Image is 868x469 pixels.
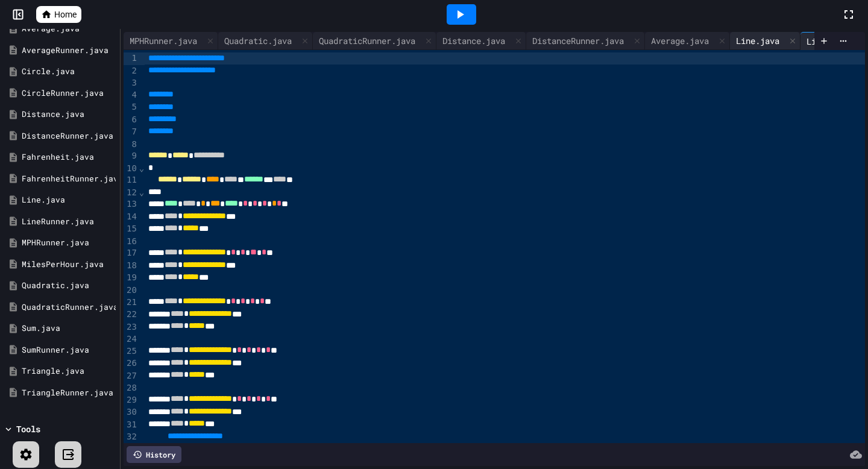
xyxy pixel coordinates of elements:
[436,32,526,50] div: Distance.java
[124,211,139,224] div: 14
[124,174,139,187] div: 11
[124,297,139,309] div: 21
[22,130,116,142] div: DistanceRunner.java
[22,194,116,206] div: Line.java
[124,309,139,321] div: 22
[124,34,203,47] div: MPHRunner.java
[22,66,116,78] div: Circle.java
[22,151,116,163] div: Fahrenheit.java
[124,382,139,394] div: 28
[22,387,116,399] div: TriangleRunner.java
[22,365,116,377] div: Triangle.java
[645,34,715,47] div: Average.java
[124,223,139,236] div: 15
[22,280,116,292] div: Quadratic.java
[218,32,313,50] div: Quadratic.java
[124,150,139,163] div: 9
[526,34,630,47] div: DistanceRunner.java
[124,198,139,211] div: 13
[730,34,785,47] div: Line.java
[526,32,645,50] div: DistanceRunner.java
[22,173,116,185] div: FahrenheitRunner.java
[124,419,139,432] div: 31
[22,323,116,335] div: Sum.java
[22,45,116,57] div: AverageRunner.java
[22,301,116,313] div: QuadraticRunner.java
[16,423,40,435] div: Tools
[124,114,139,127] div: 6
[124,89,139,102] div: 4
[124,52,139,65] div: 1
[22,237,116,249] div: MPHRunner.java
[124,187,139,199] div: 12
[313,34,421,47] div: QuadraticRunner.java
[313,32,436,50] div: QuadraticRunner.java
[124,65,139,78] div: 2
[22,259,116,271] div: MilesPerHour.java
[124,236,139,248] div: 16
[124,101,139,114] div: 5
[124,333,139,345] div: 24
[645,32,730,50] div: Average.java
[139,187,145,197] span: Fold line
[124,260,139,272] div: 18
[124,345,139,358] div: 25
[22,216,116,228] div: LineRunner.java
[124,431,139,444] div: 32
[124,285,139,297] div: 20
[124,321,139,334] div: 23
[218,34,298,47] div: Quadratic.java
[124,357,139,370] div: 26
[139,163,145,173] span: Fold line
[22,344,116,356] div: SumRunner.java
[124,406,139,419] div: 30
[124,32,218,50] div: MPHRunner.java
[436,34,511,47] div: Distance.java
[22,109,116,121] div: Distance.java
[124,247,139,260] div: 17
[124,126,139,139] div: 7
[22,87,116,99] div: CircleRunner.java
[124,163,139,175] div: 10
[124,370,139,383] div: 27
[730,32,800,50] div: Line.java
[127,446,181,463] div: History
[124,272,139,285] div: 19
[54,8,77,20] span: Home
[124,77,139,89] div: 3
[124,139,139,151] div: 8
[124,394,139,407] div: 29
[36,6,81,23] a: Home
